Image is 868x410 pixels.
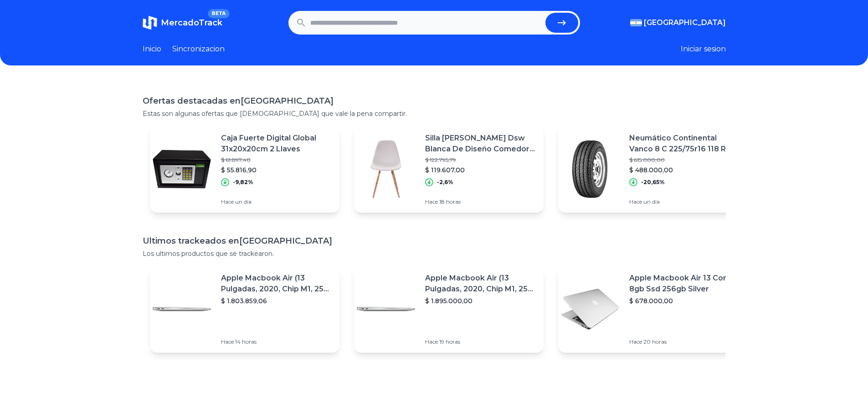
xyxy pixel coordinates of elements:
p: $ 678.000,00 [629,296,740,305]
a: Featured imageApple Macbook Air (13 Pulgadas, 2020, Chip M1, 256 Gb De Ssd, 8 Gb De Ram) - Plata$... [150,265,339,353]
img: Featured image [150,277,214,341]
p: Apple Macbook Air (13 Pulgadas, 2020, Chip M1, 256 Gb De Ssd, 8 Gb De Ram) - Plata [425,273,536,295]
p: Hace un día [629,198,740,205]
p: -20,65% [641,179,665,186]
img: Featured image [150,137,214,201]
p: Hace 14 horas [221,338,332,345]
p: Hace 19 horas [425,338,536,345]
span: MercadoTrack [161,18,222,28]
h1: Ofertas destacadas en [GEOGRAPHIC_DATA] [143,95,726,107]
p: Caja Fuerte Digital Global 31x20x20cm 2 Llaves [221,133,332,155]
a: Inicio [143,44,161,55]
p: Los ultimos productos que se trackearon. [143,249,726,258]
span: [GEOGRAPHIC_DATA] [644,17,726,28]
img: MercadoTrack [143,15,157,30]
p: Hace 20 horas [629,338,740,345]
p: Apple Macbook Air (13 Pulgadas, 2020, Chip M1, 256 Gb De Ssd, 8 Gb De Ram) - Plata [221,273,332,295]
p: $ 122.795,79 [425,156,536,164]
p: $ 119.607,00 [425,165,536,175]
p: $ 488.000,00 [629,165,740,175]
a: Featured imageCaja Fuerte Digital Global 31x20x20cm 2 Llaves$ 61.897,40$ 55.816,90-9,82%Hace un día [150,125,339,213]
p: $ 1.803.859,06 [221,296,332,305]
p: $ 55.816,90 [221,165,332,175]
p: $ 615.000,00 [629,156,740,164]
img: Argentina [630,19,642,26]
p: Estas son algunas ofertas que [DEMOGRAPHIC_DATA] que vale la pena compartir. [143,109,726,118]
p: Apple Macbook Air 13 Core I5 8gb Ssd 256gb Silver [629,273,740,295]
img: Featured image [354,277,418,341]
img: Featured image [558,137,622,201]
a: Featured imageNeumático Continental Vanco 8 C 225/75r16 118 R$ 615.000,00$ 488.000,00-20,65%Hace ... [558,125,748,213]
h1: Ultimos trackeados en [GEOGRAPHIC_DATA] [143,235,726,247]
p: $ 61.897,40 [221,156,332,164]
p: $ 1.895.000,00 [425,296,536,305]
a: Sincronizacion [172,44,225,55]
img: Featured image [354,137,418,201]
img: Featured image [558,277,622,341]
span: BETA [208,9,229,18]
p: Hace un día [221,198,332,205]
a: Featured imageApple Macbook Air (13 Pulgadas, 2020, Chip M1, 256 Gb De Ssd, 8 Gb De Ram) - Plata$... [354,265,544,353]
a: Featured imageSilla [PERSON_NAME] Dsw Blanca De Diseño Comedor Vintage - Baires4$ 122.795,79$ 119... [354,125,544,213]
p: Silla [PERSON_NAME] Dsw Blanca De Diseño Comedor Vintage - Baires4 [425,133,536,155]
button: Iniciar sesion [681,44,726,55]
a: MercadoTrackBETA [143,15,222,30]
button: [GEOGRAPHIC_DATA] [630,17,726,28]
p: Neumático Continental Vanco 8 C 225/75r16 118 R [629,133,740,155]
p: -2,6% [437,179,453,186]
p: Hace 18 horas [425,198,536,205]
p: -9,82% [233,179,253,186]
a: Featured imageApple Macbook Air 13 Core I5 8gb Ssd 256gb Silver$ 678.000,00Hace 20 horas [558,265,748,353]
